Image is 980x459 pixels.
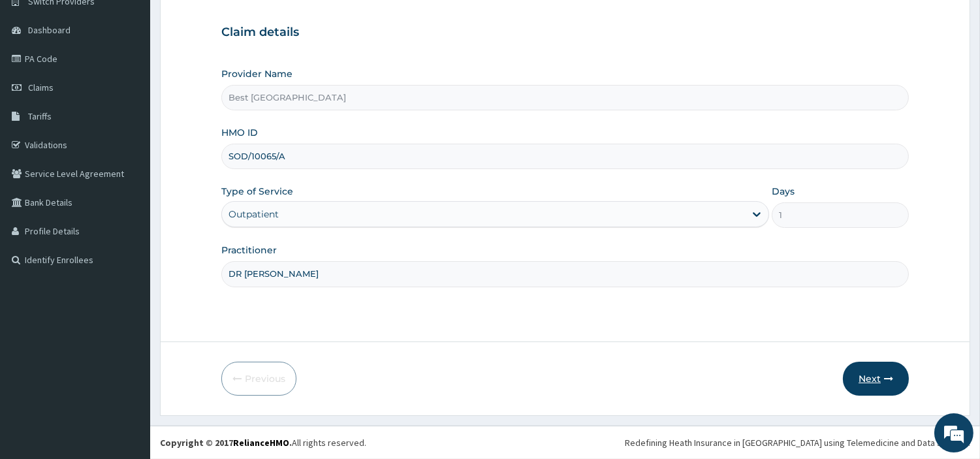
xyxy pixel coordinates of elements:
[233,437,289,449] a: RelianceHMO
[68,73,219,90] div: Chat with us now
[221,185,293,198] label: Type of Service
[843,362,909,396] button: Next
[76,143,180,275] span: We're online!
[28,82,54,93] span: Claims
[150,426,980,459] footer: All rights reserved.
[221,25,909,40] h3: Claim details
[221,244,277,257] label: Practitioner
[221,261,909,287] input: Enter Name
[625,436,970,449] div: Redefining Heath Insurance in [GEOGRAPHIC_DATA] using Telemedicine and Data Science!
[7,314,249,360] textarea: Type your message and hit 'Enter'
[221,362,296,396] button: Previous
[28,24,71,36] span: Dashboard
[229,208,279,221] div: Outpatient
[221,126,258,139] label: HMO ID
[221,144,909,169] input: Enter HMO ID
[772,185,795,198] label: Days
[221,67,292,80] label: Provider Name
[160,437,292,449] strong: Copyright © 2017 .
[28,110,52,122] span: Tariffs
[214,7,245,38] div: Minimize live chat window
[24,65,53,98] img: d_794563401_company_1708531726252_794563401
